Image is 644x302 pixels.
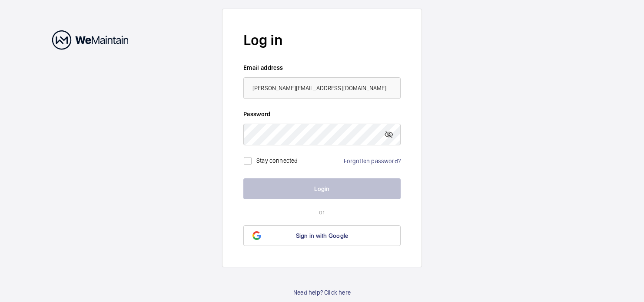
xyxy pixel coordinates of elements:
[243,208,401,217] p: or
[293,288,351,297] a: Need help? Click here
[243,178,401,199] button: Login
[256,157,298,164] label: Stay connected
[243,77,401,99] input: Your email address
[243,30,401,50] h2: Log in
[344,158,401,164] a: Forgotten password?
[296,232,349,239] span: Sign in with Google
[243,110,401,118] label: Password
[243,63,401,72] label: Email address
